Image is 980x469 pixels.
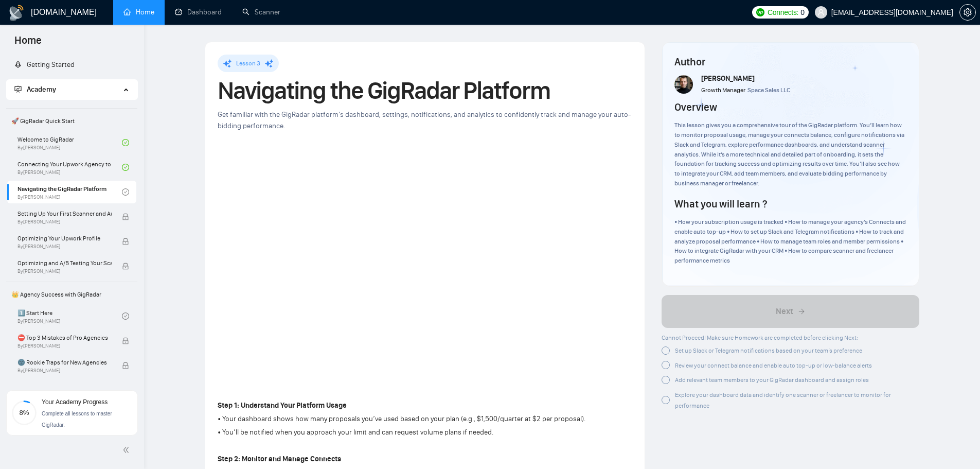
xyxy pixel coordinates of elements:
h4: Author [674,55,906,69]
a: Connecting Your Upwork Agency to GigRadarBy[PERSON_NAME] [17,156,122,179]
strong: Step 2: Monitor and Manage Connects [218,455,341,463]
span: lock [122,263,129,270]
span: lock [122,213,129,220]
span: check-circle [122,164,129,171]
span: lock [122,238,129,245]
h1: Navigating the GigRadar Platform [218,79,632,102]
h4: What you will learn ? [674,197,767,211]
span: Next [776,305,793,318]
span: Space Sales LLC [747,86,790,94]
span: Academy [14,85,56,94]
span: 0 [800,7,805,18]
span: 8% [12,409,37,416]
span: Optimizing and A/B Testing Your Scanner for Better Results [17,258,112,268]
span: fund-projection-screen [14,85,22,93]
span: By [PERSON_NAME] [17,268,112,274]
img: vlad-t.jpg [674,75,693,94]
p: This lesson gives you a comprehensive tour of the GigRadar platform. You’ll learn how to monitor ... [674,120,906,188]
iframe: Intercom live chat [945,434,970,459]
button: setting [959,4,976,21]
span: By [PERSON_NAME] [17,343,112,349]
button: Next [662,295,919,328]
img: logo [8,5,25,21]
span: lock [122,362,129,369]
span: 🚀 GigRadar Quick Start [7,111,136,131]
strong: Step 1: Understand Your Platform Usage [218,401,347,410]
span: 👑 Agency Success with GigRadar [7,284,136,305]
a: Welcome to GigRadarBy[PERSON_NAME] [17,131,122,154]
a: dashboardDashboard [175,8,222,16]
a: setting [959,8,976,16]
a: homeHome [123,8,154,16]
span: Setting Up Your First Scanner and Auto-Bidder [17,209,112,219]
span: Connects: [768,7,798,18]
span: Home [6,33,50,55]
span: Cannot Proceed! Make sure Homework are completed before clicking Next: [662,334,858,341]
a: Navigating the GigRadar PlatformBy[PERSON_NAME] [17,181,122,203]
span: By [PERSON_NAME] [17,244,112,250]
span: Explore your dashboard data and identify one scanner or freelancer to monitor for performance [675,391,891,409]
span: Your Academy Progress [42,398,108,406]
span: check-circle [122,139,129,146]
span: [PERSON_NAME] [701,74,755,83]
span: check-circle [122,312,129,320]
span: double-left [122,445,133,455]
span: Add relevant team members to your GigRadar dashboard and assign roles [675,376,869,384]
span: Growth Manager [701,86,745,94]
a: searchScanner [242,8,280,16]
li: Getting Started [6,55,137,75]
span: ⛔ Top 3 Mistakes of Pro Agencies [17,333,112,343]
span: Get familiar with the GigRadar platform’s dashboard, settings, notifications, and analytics to co... [218,110,631,130]
span: Lesson 3 [236,60,260,67]
span: Review your connect balance and enable auto top-up or low-balance alerts [675,362,872,369]
p: • You’ll be notified when you approach your limit and can request volume plans if needed. [218,427,620,438]
span: Academy [27,85,56,94]
span: lock [122,337,129,344]
p: • How your subscription usage is tracked • How to manage your agency’s Connects and enable auto t... [674,217,906,266]
span: user [817,9,825,16]
a: 1️⃣ Start HereBy[PERSON_NAME] [17,305,122,327]
a: rocketGetting Started [14,60,75,69]
span: Set up Slack or Telegram notifications based on your team’s preference [675,347,862,354]
span: setting [960,8,975,16]
span: By [PERSON_NAME] [17,219,112,225]
img: upwork-logo.png [756,8,764,16]
p: • Your dashboard shows how many proposals you’ve used based on your plan (e.g., $1,500/quarter at... [218,413,620,425]
h4: Overview [674,100,717,114]
span: Optimizing Your Upwork Profile [17,233,112,244]
span: check-circle [122,188,129,196]
span: 🌚 Rookie Traps for New Agencies [17,357,112,368]
span: Complete all lessons to master GigRadar. [42,411,112,428]
span: By [PERSON_NAME] [17,368,112,374]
